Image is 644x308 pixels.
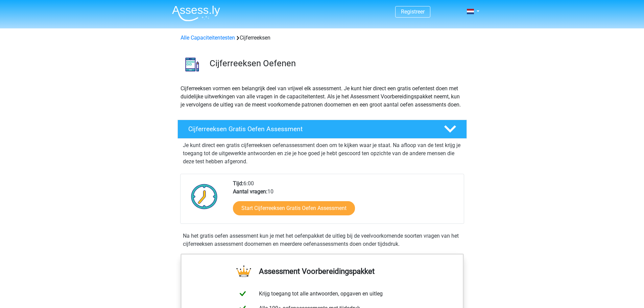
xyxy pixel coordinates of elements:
p: Cijferreeksen vormen een belangrijk deel van vrijwel elk assessment. Je kunt hier direct een grat... [181,85,464,109]
a: Cijferreeksen Gratis Oefen Assessment [175,120,470,139]
a: Start Cijferreeksen Gratis Oefen Assessment [233,201,355,215]
h4: Cijferreeksen Gratis Oefen Assessment [188,125,433,133]
p: Je kunt direct een gratis cijferreeksen oefenassessment doen om te kijken waar je staat. Na afloo... [183,141,461,166]
b: Aantal vragen: [233,188,267,195]
a: Alle Capaciteitentesten [181,34,235,41]
img: Assessly [172,5,220,21]
img: Klok [187,180,221,213]
div: Na het gratis oefen assessment kun je met het oefenpakket de uitleg bij de veelvoorkomende soorte... [180,232,464,248]
div: 6:00 10 [228,180,463,223]
img: cijferreeksen [178,50,207,79]
a: Registreer [401,8,425,15]
h3: Cijferreeksen Oefenen [210,58,461,69]
b: Tijd: [233,180,243,187]
div: Cijferreeksen [178,34,467,42]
